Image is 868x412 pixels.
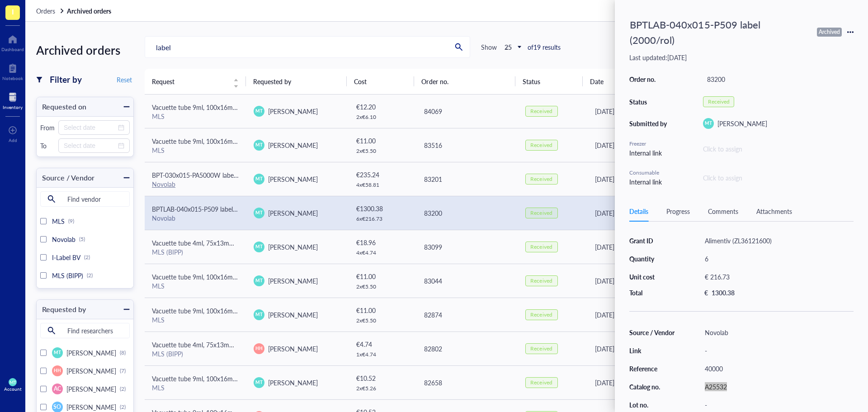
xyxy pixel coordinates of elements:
[37,100,86,113] div: Requested on
[256,108,263,114] span: MT
[701,398,854,411] div: -
[356,170,409,180] div: € 235.24
[79,236,85,243] div: (5)
[629,140,670,148] div: Freezer
[595,242,714,252] div: [DATE]
[416,365,518,399] td: 82658
[268,344,318,353] span: [PERSON_NAME]
[115,74,134,85] button: Reset
[145,69,246,94] th: Request
[3,90,23,110] a: Inventory
[356,204,409,213] div: € 1300.38
[416,128,518,162] td: 83516
[530,311,552,318] div: Received
[356,114,409,121] div: 2 x € 6.10
[424,344,510,354] div: 82802
[595,208,714,218] div: [DATE]
[629,53,854,62] div: Last updated: [DATE]
[595,140,714,150] div: [DATE]
[268,378,318,387] span: [PERSON_NAME]
[256,209,263,216] span: MT
[629,365,675,373] div: Reference
[528,43,561,51] div: of 19 results
[629,346,675,355] div: Link
[64,123,116,133] input: Select date
[54,367,61,374] span: HH
[53,403,61,411] span: SO
[356,317,409,324] div: 2 x € 5.50
[84,254,90,261] div: (2)
[701,362,854,375] div: 40000
[416,230,518,264] td: 83099
[629,255,675,263] div: Quantity
[629,206,648,216] div: Details
[595,344,714,354] div: [DATE]
[416,331,518,365] td: 82802
[717,119,767,128] span: [PERSON_NAME]
[530,142,552,149] div: Received
[629,289,675,297] div: Total
[152,112,239,120] div: MLS
[481,43,497,51] div: Show
[424,106,510,116] div: 84069
[629,383,675,391] div: Catalog no.
[152,374,428,383] span: Vacuette tube 9ml, 100x16mm, EDTA K2, lavender pressure cap with black ring, paper label, Greine
[356,215,409,223] div: 6 x € 216.73
[12,6,14,17] span: I
[708,206,738,216] div: Comments
[1,47,24,52] div: Dashboard
[256,277,263,284] span: MT
[595,378,714,388] div: [DATE]
[629,177,670,187] div: Internal link
[356,385,409,392] div: 2 x € 5.26
[530,379,552,386] div: Received
[152,272,428,281] span: Vacuette tube 9ml, 100x16mm, EDTA K2, lavender pressure cap with black ring, paper label, Greine
[712,289,735,297] div: 1300.38
[256,142,263,148] span: MT
[256,311,263,318] span: MT
[424,208,510,218] div: 83200
[629,119,670,128] div: Submitted by
[268,310,318,319] span: [PERSON_NAME]
[52,271,83,280] span: MLS (BIPP)
[152,316,239,324] div: MLS
[52,235,75,244] span: Novolab
[701,270,850,283] div: € 216.73
[356,351,409,358] div: 1 x € 4.74
[626,14,811,50] div: BPTLAB-040x015-P509 label (2000/rol)
[356,271,409,281] div: € 11.00
[629,75,670,83] div: Order no.
[756,206,792,216] div: Attachments
[424,140,510,150] div: 83516
[246,69,347,94] th: Requested by
[152,214,239,222] div: Novolab
[595,276,714,286] div: [DATE]
[37,171,94,184] div: Source / Vendor
[52,217,65,226] span: MLS
[50,73,82,86] div: Filter by
[530,108,552,115] div: Received
[120,403,126,411] div: (2)
[37,303,86,316] div: Requested by
[356,373,409,383] div: € 10.52
[416,264,518,298] td: 83044
[152,306,428,315] span: Vacuette tube 9ml, 100x16mm, EDTA K2, lavender pressure cap with black ring, paper label, Greine
[515,69,583,94] th: Status
[703,73,854,85] div: 83200
[703,173,742,183] div: Click to assign
[629,328,675,336] div: Source / Vendor
[416,196,518,230] td: 83200
[152,103,428,112] span: Vacuette tube 9ml, 100x16mm, EDTA K2, lavender pressure cap with black ring, paper label, Greine
[530,243,552,251] div: Received
[268,242,318,251] span: [PERSON_NAME]
[9,379,16,385] span: MT
[152,146,239,154] div: MLS
[595,174,714,184] div: [DATE]
[416,162,518,196] td: 83201
[530,345,552,352] div: Received
[67,7,113,15] a: Archived orders
[54,349,61,356] span: MT
[152,76,228,86] span: Request
[424,276,510,286] div: 83044
[356,339,409,349] div: € 4.74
